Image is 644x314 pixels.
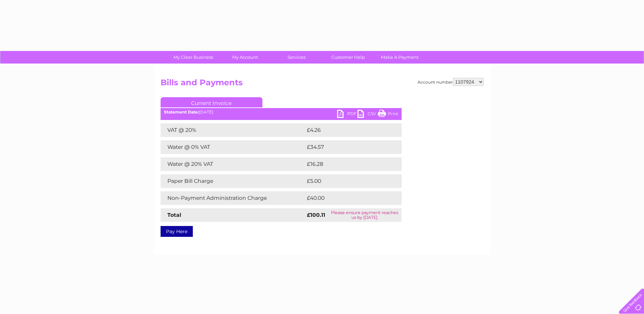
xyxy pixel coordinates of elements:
[372,51,428,64] a: Make A Payment
[418,78,484,86] div: Account number
[357,110,378,120] a: CSV
[305,157,387,171] td: £16.28
[305,140,388,154] td: £34.57
[161,140,305,154] td: Water @ 0% VAT
[161,110,402,115] div: [DATE]
[217,51,273,64] a: My Account
[328,208,401,222] td: Please ensure payment reaches us by [DATE]
[161,174,305,188] td: Paper Bill Charge
[165,51,221,64] a: My Clear Business
[305,191,388,205] td: £40.00
[161,78,484,91] h2: Bills and Payments
[307,212,325,218] strong: £100.11
[320,51,376,64] a: Customer Help
[161,97,262,107] a: Current Invoice
[164,109,199,115] b: Statement Date:
[337,110,357,120] a: PDF
[161,123,305,137] td: VAT @ 20%
[161,191,305,205] td: Non-Payment Administration Charge
[305,123,386,137] td: £4.26
[161,226,193,237] a: Pay Here
[269,51,325,64] a: Services
[305,174,386,188] td: £5.00
[167,212,181,218] strong: Total
[378,110,398,120] a: Print
[161,157,305,171] td: Water @ 20% VAT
